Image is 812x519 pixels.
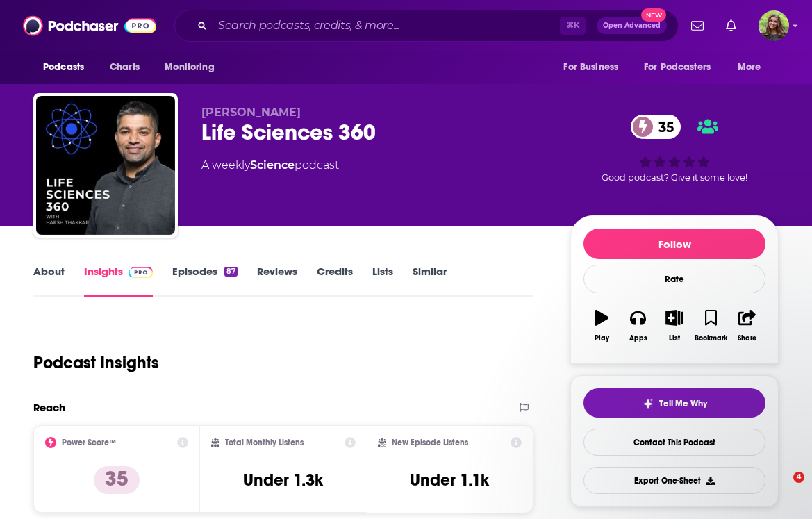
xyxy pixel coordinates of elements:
a: Show notifications dropdown [686,14,709,38]
div: Bookmark [695,334,727,343]
h2: New Episode Listens [392,438,468,447]
span: New [641,8,666,22]
div: 87 [224,267,238,277]
a: Episodes87 [172,265,238,297]
img: Life Sciences 360 [36,96,175,235]
h1: Podcast Insights [33,352,159,373]
a: Charts [101,54,148,81]
a: InsightsPodchaser Pro [84,265,153,297]
button: Follow [583,229,765,259]
img: Podchaser Pro [129,267,153,278]
span: ⌘ K [560,17,586,35]
img: User Profile [759,10,789,41]
button: Open AdvancedNew [597,17,667,34]
button: open menu [554,54,636,81]
input: Search podcasts, credits, & more... [213,15,560,37]
button: open menu [728,54,779,81]
div: Play [595,334,609,343]
img: Podchaser - Follow, Share and Rate Podcasts [23,13,156,39]
a: Credits [317,265,353,297]
a: Similar [413,265,447,297]
a: About [33,265,65,297]
span: Logged in as reagan34226 [759,10,789,41]
span: 4 [793,472,804,483]
span: Good podcast? Give it some love! [602,172,747,183]
h3: Under 1.3k [243,470,323,491]
button: open menu [155,54,232,81]
button: Share [729,301,765,351]
a: 35 [631,115,681,139]
h2: Reach [33,401,65,414]
div: Rate [583,265,765,293]
div: 35Good podcast? Give it some love! [570,106,779,192]
h3: Under 1.1k [410,470,489,491]
button: Bookmark [693,301,729,351]
span: Open Advanced [603,22,661,29]
span: Podcasts [43,58,84,77]
span: For Business [563,58,618,77]
a: Science [250,158,295,172]
a: Reviews [257,265,297,297]
h2: Total Monthly Listens [225,438,304,447]
div: A weekly podcast [201,157,339,174]
span: Monitoring [165,58,214,77]
a: Lists [372,265,393,297]
div: Share [738,334,756,343]
span: For Podcasters [644,58,711,77]
button: Apps [620,301,656,351]
div: List [669,334,680,343]
a: Show notifications dropdown [720,14,742,38]
button: open menu [635,54,731,81]
button: open menu [33,54,102,81]
button: List [656,301,693,351]
iframe: Intercom live chat [765,472,798,505]
div: Apps [629,334,647,343]
button: Show profile menu [759,10,789,41]
span: Charts [110,58,140,77]
h2: Power Score™ [62,438,116,447]
button: Play [583,301,620,351]
span: [PERSON_NAME] [201,106,301,119]
span: More [738,58,761,77]
div: Search podcasts, credits, & more... [174,10,679,42]
p: 35 [94,466,140,494]
span: 35 [645,115,681,139]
